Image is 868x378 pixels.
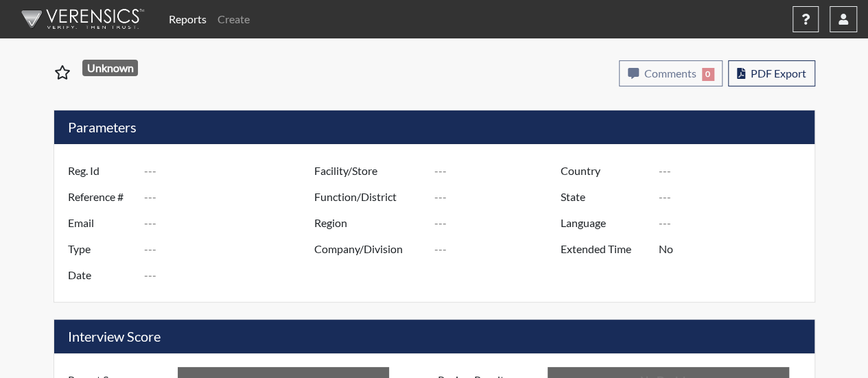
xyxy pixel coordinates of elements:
[659,184,810,210] input: ---
[751,67,806,80] span: PDF Export
[434,236,564,262] input: ---
[58,236,144,262] label: Type
[550,210,659,236] label: Language
[304,210,434,236] label: Region
[144,262,318,288] input: ---
[54,110,814,144] h5: Parameters
[550,158,659,184] label: Country
[659,210,810,236] input: ---
[58,184,144,210] label: Reference #
[659,236,810,262] input: ---
[550,236,659,262] label: Extended Time
[212,5,255,33] a: Create
[54,320,814,353] h5: Interview Score
[58,262,144,288] label: Date
[58,210,144,236] label: Email
[434,210,564,236] input: ---
[728,60,815,86] button: PDF Export
[434,158,564,184] input: ---
[550,184,659,210] label: State
[619,60,723,86] button: Comments0
[304,236,434,262] label: Company/Division
[163,5,212,33] a: Reports
[144,210,318,236] input: ---
[304,184,434,210] label: Function/District
[144,236,318,262] input: ---
[144,158,318,184] input: ---
[659,158,810,184] input: ---
[144,184,318,210] input: ---
[434,184,564,210] input: ---
[58,158,144,184] label: Reg. Id
[702,68,714,80] span: 0
[304,158,434,184] label: Facility/Store
[82,60,138,76] span: Unknown
[644,67,696,80] span: Comments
